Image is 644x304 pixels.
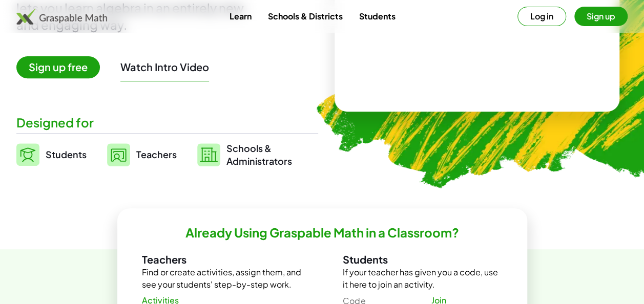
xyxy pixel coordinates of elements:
a: Schools & Districts [259,7,350,26]
img: svg%3e [16,143,39,166]
p: If your teacher has given you a code, use it here to join an activity. [343,266,503,291]
h3: Students [343,253,503,266]
button: Log in [517,7,566,26]
a: Students [350,7,403,26]
p: Find or create activities, assign them, and see your students' step-by-step work. [142,266,302,291]
button: Watch Intro Video [120,60,209,74]
span: Students [46,148,87,160]
span: Teachers [136,148,177,160]
a: Teachers [107,142,177,167]
div: Designed for [16,114,318,131]
img: svg%3e [107,143,130,166]
a: Schools &Administrators [197,142,292,167]
h3: Teachers [142,253,302,266]
img: svg%3e [197,143,220,166]
a: Students [16,142,87,167]
span: Sign up free [16,56,100,78]
a: Learn [221,7,259,26]
span: Schools & Administrators [226,142,292,167]
button: Sign up [574,7,628,26]
h2: Already Using Graspable Math in a Classroom? [185,225,459,241]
